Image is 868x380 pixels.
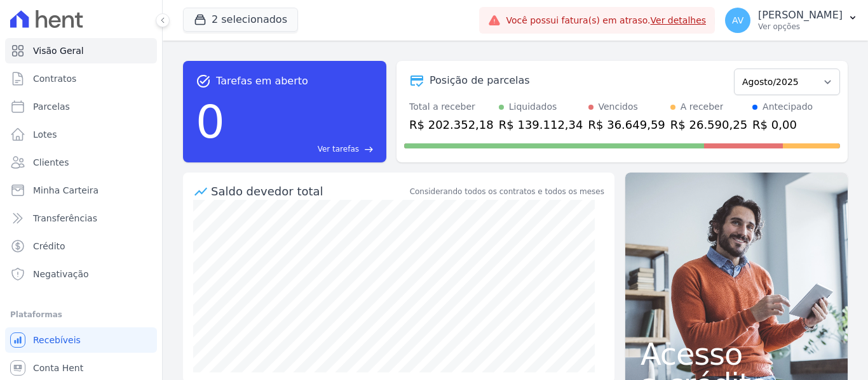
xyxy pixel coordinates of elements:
[364,145,374,154] span: east
[196,89,225,155] div: 0
[5,206,157,231] a: Transferências
[33,44,84,57] span: Visão Geral
[763,100,813,114] div: Antecipado
[681,100,724,114] div: A receber
[33,362,83,374] span: Conta Hent
[588,116,665,133] div: R$ 36.649,59
[33,100,70,113] span: Parcelas
[33,334,81,346] span: Recebíveis
[599,100,638,114] div: Vencidos
[5,178,157,203] a: Minha Carteira
[506,14,706,27] span: Você possui fatura(s) em atraso.
[732,16,743,25] span: AV
[641,339,832,369] span: Acesso
[33,72,76,85] span: Contratos
[5,122,157,147] a: Lotes
[5,233,157,259] a: Crédito
[670,116,747,133] div: R$ 26.590,25
[5,94,157,119] a: Parcelas
[758,22,843,32] p: Ver opções
[5,66,157,91] a: Contratos
[752,116,813,133] div: R$ 0,00
[5,261,157,287] a: Negativação
[33,184,98,197] span: Minha Carteira
[33,212,97,225] span: Transferências
[409,116,494,133] div: R$ 202.352,18
[651,15,707,25] a: Ver detalhes
[5,38,157,63] a: Visão Geral
[10,307,152,322] div: Plataformas
[758,9,843,22] p: [PERSON_NAME]
[5,327,157,353] a: Recebíveis
[5,150,157,175] a: Clientes
[33,268,89,280] span: Negativação
[183,8,298,32] button: 2 selecionados
[715,3,868,38] button: AV [PERSON_NAME] Ver opções
[33,128,57,141] span: Lotes
[196,74,211,89] span: task_alt
[318,143,359,155] span: Ver tarefas
[211,183,407,200] div: Saldo devedor total
[509,100,557,114] div: Liquidados
[410,186,604,197] div: Considerando todos os contratos e todos os meses
[216,74,308,89] span: Tarefas em aberto
[33,240,65,252] span: Crédito
[230,143,374,155] a: Ver tarefas east
[430,73,530,88] div: Posição de parcelas
[33,156,69,169] span: Clientes
[499,116,583,133] div: R$ 139.112,34
[409,100,494,114] div: Total a receber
